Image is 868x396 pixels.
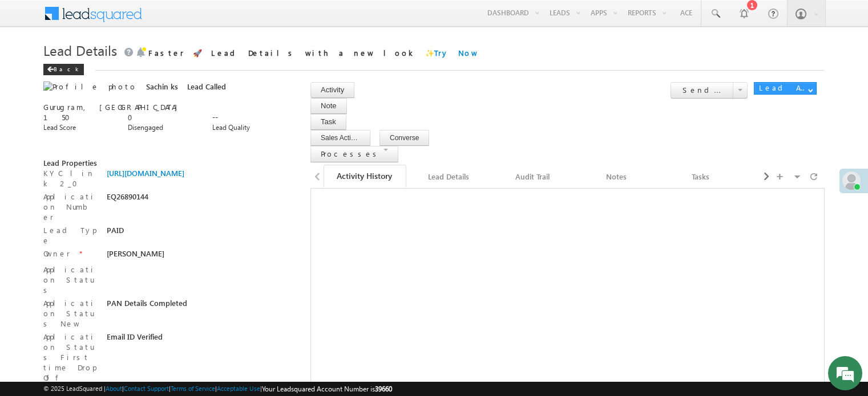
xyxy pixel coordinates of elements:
[407,165,490,189] a: Lead Details
[187,81,226,91] span: Lead Called
[43,248,70,259] label: Owner
[310,82,354,98] button: Activity
[434,48,478,58] a: Try Now
[500,170,564,183] div: Audit Trail
[310,114,346,130] button: Task
[375,385,392,393] span: 39660
[683,85,759,95] span: Send Email
[146,81,178,91] span: Sachin ks
[107,225,206,241] div: PAID
[310,98,346,114] button: Note
[212,123,290,133] div: Lead Quality
[576,165,659,189] a: Notes
[128,112,206,123] div: 0
[124,385,169,392] a: Contact Support
[43,225,100,246] label: Lead Type
[43,383,392,394] span: © 2025 LeadSquared | | | | |
[585,170,648,183] div: Notes
[744,165,827,189] a: Documents
[171,385,215,392] a: Terms of Service
[128,123,206,133] div: Disengaged
[43,41,117,59] span: Lead Details
[107,248,164,258] span: [PERSON_NAME]
[43,298,100,329] label: Application Status New
[217,385,260,392] a: Acceptable Use
[107,168,184,178] a: [URL][DOMAIN_NAME]
[43,332,100,383] label: Application Status First time Drop Off
[43,191,100,222] label: Application Number
[417,170,480,183] div: Lead Details
[753,170,817,183] div: Documents
[324,165,406,187] a: Activity History
[43,123,122,133] div: Lead Score
[107,298,206,314] div: PAN Details Completed
[43,81,137,92] img: Profile photo
[148,48,478,58] span: Faster 🚀 Lead Details with a new look ✨
[43,112,122,123] div: 150
[310,130,370,146] button: Sales Activity
[660,165,742,189] a: Tasks
[754,82,817,95] button: Lead Actions
[106,385,122,392] a: About
[43,158,97,168] span: Lead Properties
[43,102,183,112] span: Gurugram, [GEOGRAPHIC_DATA]
[333,170,396,182] div: Activity History
[43,168,100,189] label: KYC link 2_0
[43,63,90,73] a: Back
[43,264,100,295] label: Application Status
[212,112,290,123] div: --
[491,165,574,189] a: Audit Trail
[669,170,732,183] div: Tasks
[759,83,808,93] div: Lead Actions
[43,92,135,101] a: +xx-xxxxxxxx31
[107,332,206,348] div: Email ID Verified
[107,191,206,207] div: EQ26890144
[43,64,84,75] div: Back
[671,82,733,99] button: Send Email
[321,149,381,158] span: Processes
[380,130,429,146] button: Converse
[262,385,392,393] span: Your Leadsquared Account Number is
[310,146,398,162] button: Processes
